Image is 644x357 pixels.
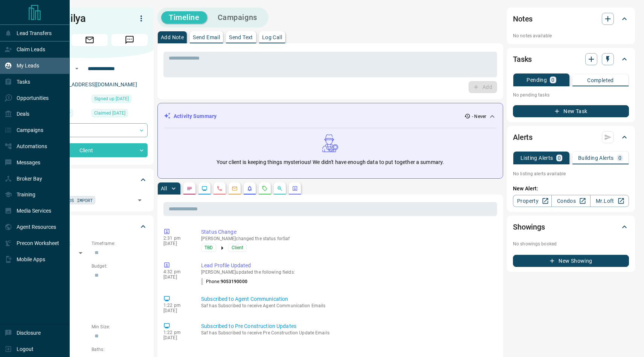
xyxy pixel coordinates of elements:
[94,109,125,117] span: Claimed [DATE]
[72,64,81,73] button: Open
[513,105,629,117] button: New Task
[201,236,494,241] p: [PERSON_NAME] changed the status for Saf
[72,34,108,46] span: Email
[163,330,190,335] p: 1:22 pm
[513,170,629,177] p: No listing alerts available
[520,155,553,161] p: Listing Alerts
[217,185,223,192] svg: Calls
[229,35,253,40] p: Send Text
[472,113,486,120] p: - Never
[161,11,207,24] button: Timeline
[262,35,282,40] p: Log Call
[513,89,629,101] p: No pending tasks
[32,12,124,25] h1: Saf Romilya
[551,77,554,83] p: 0
[201,330,494,336] p: Saf has Subscribed to receive Pre Construction Update Emails
[513,128,629,146] div: Alerts
[221,279,247,284] span: 9053190000
[32,301,148,308] p: Motivation:
[92,95,148,105] div: Fri Apr 25 2025
[201,295,494,303] p: Subscribed to Agent Communication
[32,286,148,293] p: Areas Searched:
[163,241,190,246] p: [DATE]
[201,278,247,285] p: Phone :
[292,185,298,192] svg: Agent Actions
[111,34,148,46] span: Message
[32,171,148,189] div: Tags
[92,263,148,270] p: Budget:
[513,50,629,68] div: Tasks
[92,109,148,120] div: Fri Apr 25 2025
[163,269,190,274] p: 4:32 pm
[578,155,614,161] p: Building Alerts
[526,77,547,83] p: Pending
[513,218,629,236] div: Showings
[201,185,208,192] svg: Lead Browsing Activity
[201,322,494,330] p: Subscribed to Pre Construction Updates
[277,185,283,192] svg: Opportunities
[590,195,629,207] a: Mr.Loft
[513,221,545,233] h2: Showings
[186,185,192,192] svg: Notes
[513,255,629,267] button: New Showing
[513,53,532,65] h2: Tasks
[134,195,145,205] button: Open
[201,262,494,270] p: Lead Profile Updated
[193,35,220,40] p: Send Email
[247,185,253,192] svg: Listing Alerts
[163,274,190,280] p: [DATE]
[513,241,629,247] p: No showings booked
[262,185,268,192] svg: Requests
[232,185,238,192] svg: Emails
[92,346,148,353] p: Baths:
[164,109,497,123] div: Activity Summary- Never
[513,10,629,28] div: Notes
[32,218,148,236] div: Criteria
[94,95,129,103] span: Signed up [DATE]
[618,155,621,161] p: 0
[232,244,243,251] span: Client
[217,158,444,166] p: Your client is keeping things mysterious! We didn't have enough data to put together a summary.
[163,303,190,308] p: 1:22 pm
[92,323,148,330] p: Min Size:
[201,303,494,308] p: Saf has Subscribed to receive Agent Communication Emails
[163,236,190,241] p: 2:31 pm
[201,270,494,275] p: [PERSON_NAME] updated the following fields:
[513,131,533,143] h2: Alerts
[161,35,184,40] p: Add Note
[513,32,629,39] p: No notes available
[163,308,190,313] p: [DATE]
[52,81,137,87] a: [EMAIL_ADDRESS][DOMAIN_NAME]
[587,78,614,83] p: Completed
[161,186,167,191] p: All
[558,155,561,161] p: 0
[513,195,552,207] a: Property
[204,244,213,251] span: TBD
[513,185,629,193] p: New Alert:
[201,228,494,236] p: Status Change
[32,143,148,157] div: Client
[92,240,148,247] p: Timeframe:
[174,112,217,120] p: Activity Summary
[163,335,190,340] p: [DATE]
[210,11,265,24] button: Campaigns
[513,13,533,25] h2: Notes
[551,195,590,207] a: Condos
